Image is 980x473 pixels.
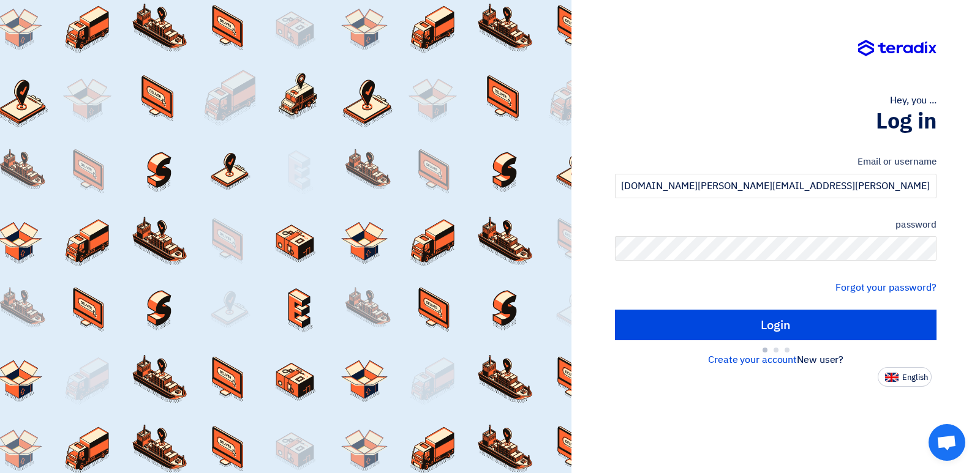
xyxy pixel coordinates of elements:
font: password [895,218,937,231]
a: Forgot your password? [835,280,937,295]
div: Open chat [929,424,965,461]
font: Hey, you ... [890,93,937,108]
input: Enter your work email or username... [615,174,937,198]
input: Login [615,310,937,340]
button: English [878,367,932,387]
a: Create your account [708,352,797,367]
img: Teradix logo [858,40,937,57]
font: English [902,371,928,383]
img: en-US.png [885,373,899,382]
font: Email or username [858,155,937,168]
font: New user? [797,352,843,367]
font: Log in [876,105,937,138]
